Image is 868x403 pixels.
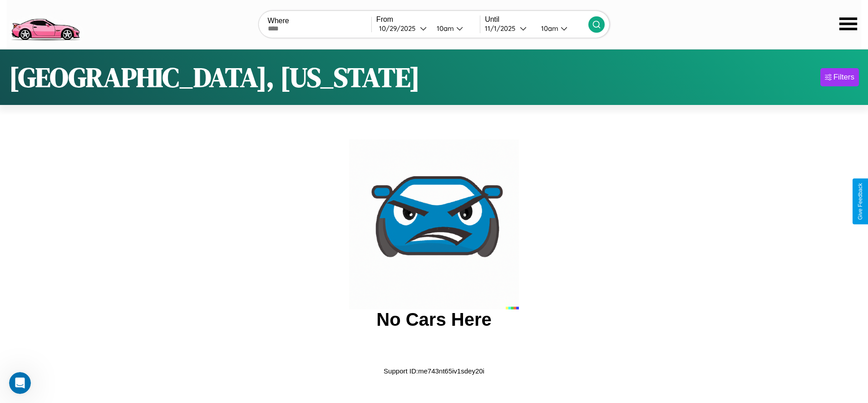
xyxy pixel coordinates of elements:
p: Support ID: me743nt65iv1sdey20i [384,365,484,377]
div: 10 / 29 / 2025 [379,24,420,33]
h1: [GEOGRAPHIC_DATA], [US_STATE] [9,59,420,96]
label: Until [485,15,588,24]
div: 10am [432,24,456,33]
img: car [349,139,519,309]
div: Filters [833,73,854,82]
div: 10am [537,24,561,33]
button: 10am [429,24,480,33]
div: Give Feedback [857,183,863,220]
h2: No Cars Here [376,309,491,330]
img: logo [7,5,84,43]
button: Filters [820,68,859,86]
iframe: Intercom live chat [9,372,31,394]
label: From [376,15,480,24]
button: 10/29/2025 [376,24,429,33]
div: 11 / 1 / 2025 [485,24,520,33]
label: Where [268,17,371,25]
button: 10am [534,24,588,33]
